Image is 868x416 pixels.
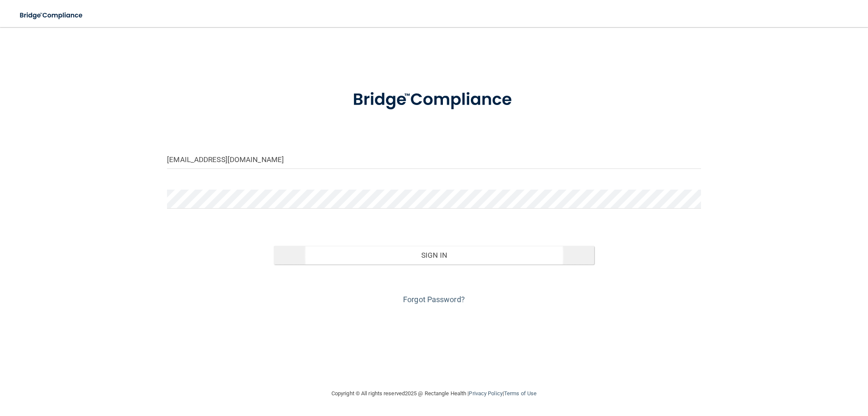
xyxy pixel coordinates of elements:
[167,150,701,169] input: Email
[335,78,533,122] img: bridge_compliance_login_screen.278c3ca4.svg
[13,7,91,24] img: bridge_compliance_login_screen.278c3ca4.svg
[279,380,589,407] div: Copyright © All rights reserved 2025 @ Rectangle Health | |
[274,246,594,264] button: Sign In
[504,390,537,397] a: Terms of Use
[403,295,465,304] a: Forgot Password?
[469,390,502,397] a: Privacy Policy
